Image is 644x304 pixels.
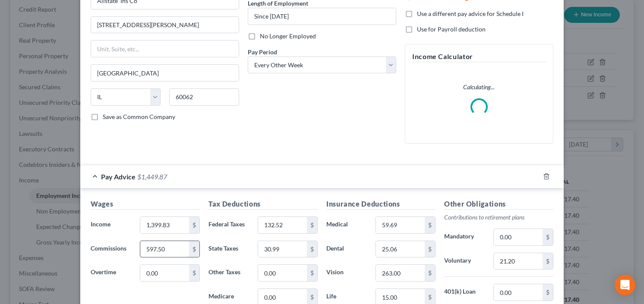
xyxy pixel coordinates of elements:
input: 0.00 [258,217,307,233]
label: Mandatory [440,229,489,246]
input: Enter address... [91,17,239,33]
span: Save as Common Company [103,113,175,120]
div: $ [307,241,317,257]
h5: Income Calculator [412,51,546,62]
div: $ [189,241,199,257]
input: 0.00 [376,217,425,233]
div: $ [543,229,553,245]
h5: Other Obligations [444,199,553,210]
label: Overtime [86,264,136,282]
input: 0.00 [258,241,307,257]
input: 0.00 [494,229,543,245]
div: $ [543,284,553,301]
h5: Insurance Deductions [326,199,436,210]
input: 0.00 [376,241,425,257]
div: $ [307,217,317,233]
label: Commissions [86,241,136,258]
div: Open Intercom Messenger [615,275,635,295]
span: Use for Payroll deduction [417,25,486,33]
input: 0.00 [376,265,425,281]
div: $ [425,217,435,233]
label: Voluntary [440,253,489,270]
div: $ [543,253,553,270]
div: $ [189,265,199,281]
div: $ [425,265,435,281]
label: Federal Taxes [204,216,253,234]
label: Medical [322,216,371,234]
input: 0.00 [494,284,543,301]
label: Vision [322,264,371,282]
p: Contributions to retirement plans [444,213,553,222]
label: State Taxes [204,241,253,258]
h5: Wages [91,199,200,210]
span: No Longer Employed [260,32,316,40]
input: ex: 2 years [248,8,396,25]
input: 0.00 [140,265,189,281]
h5: Tax Deductions [208,199,318,210]
input: Enter city... [91,65,239,81]
span: Use a different pay advice for Schedule I [417,10,524,17]
input: 0.00 [258,265,307,281]
div: $ [189,217,199,233]
input: Enter zip... [169,88,239,106]
span: Pay Advice [101,172,136,181]
input: 0.00 [140,241,189,257]
label: Dental [322,241,371,258]
div: $ [307,265,317,281]
input: 0.00 [140,217,189,233]
span: Pay Period [248,48,277,56]
input: 0.00 [494,253,543,270]
span: $1,449.87 [137,172,167,181]
label: 401(k) Loan [440,284,489,301]
input: Unit, Suite, etc... [91,41,239,57]
span: Income [91,220,110,228]
p: Calculating... [412,83,546,91]
label: Other Taxes [204,264,253,282]
div: $ [425,241,435,257]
